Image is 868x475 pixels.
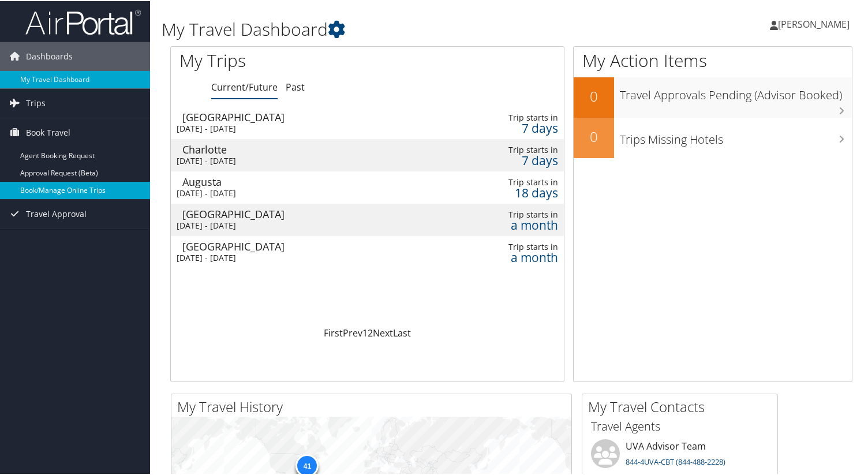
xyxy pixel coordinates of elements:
[182,111,430,121] div: [GEOGRAPHIC_DATA]
[26,41,73,70] span: Dashboards
[574,85,614,105] h2: 0
[471,251,558,261] div: a month
[177,187,424,197] div: [DATE] - [DATE]
[471,144,558,154] div: Trip starts in
[373,326,393,338] a: Next
[177,252,424,262] div: [DATE] - [DATE]
[471,176,558,186] div: Trip starts in
[574,47,852,72] h1: My Action Items
[471,122,558,132] div: 7 days
[182,143,430,154] div: Charlotte
[591,417,769,433] h3: Travel Agents
[626,455,725,466] a: 844-4UVA-CBT (844-488-2228)
[574,76,852,117] a: 0Travel Approvals Pending (Advisor Booked)
[26,88,46,117] span: Trips
[471,154,558,164] div: 7 days
[471,208,558,219] div: Trip starts in
[162,16,628,40] h1: My Travel Dashboard
[177,122,424,133] div: [DATE] - [DATE]
[177,396,571,416] h2: My Travel History
[588,396,777,416] h2: My Travel Contacts
[182,240,430,250] div: [GEOGRAPHIC_DATA]
[26,117,70,146] span: Book Travel
[324,326,343,338] a: First
[770,6,861,40] a: [PERSON_NAME]
[25,8,141,35] img: airportal-logo.png
[182,208,430,218] div: [GEOGRAPHIC_DATA]
[471,111,558,122] div: Trip starts in
[179,47,391,72] h1: My Trips
[368,326,373,338] a: 2
[620,80,852,102] h3: Travel Approvals Pending (Advisor Booked)
[574,126,614,145] h2: 0
[177,219,424,230] div: [DATE] - [DATE]
[26,199,87,227] span: Travel Approval
[182,175,430,186] div: Augusta
[471,219,558,229] div: a month
[286,80,305,92] a: Past
[471,186,558,197] div: 18 days
[343,326,362,338] a: Prev
[393,326,411,338] a: Last
[620,125,852,147] h3: Trips Missing Hotels
[177,155,424,165] div: [DATE] - [DATE]
[362,326,368,338] a: 1
[471,241,558,251] div: Trip starts in
[574,117,852,157] a: 0Trips Missing Hotels
[211,80,278,92] a: Current/Future
[778,17,850,29] span: [PERSON_NAME]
